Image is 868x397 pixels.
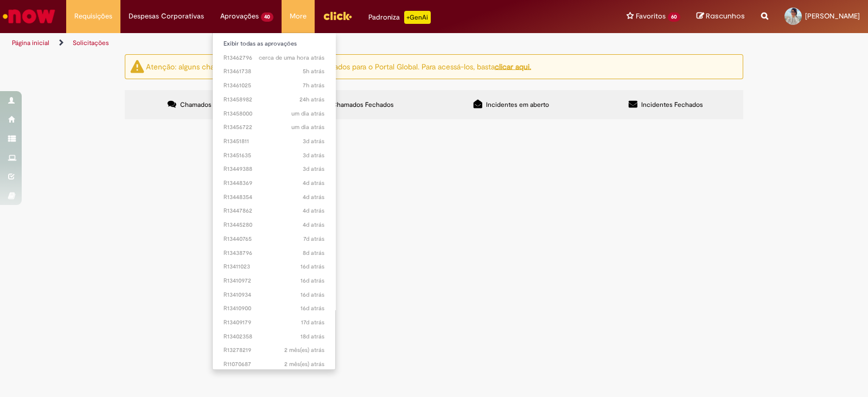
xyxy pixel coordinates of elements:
time: 22/08/2025 09:45:33 [303,249,324,257]
time: 28/08/2025 10:36:18 [291,123,324,131]
a: Aberto R13456722 : [213,121,335,133]
a: Aberto R13410900 : [213,303,335,315]
span: 60 [668,12,680,22]
span: Chamados Fechados [332,100,394,109]
span: R13278219 [224,346,324,355]
span: Chamados Abertos [180,100,237,109]
time: 26/08/2025 11:35:30 [303,207,324,215]
span: um dia atrás [291,110,324,118]
span: 16d atrás [301,277,324,285]
a: Solicitações [73,39,109,47]
span: um dia atrás [291,123,324,131]
span: R13409179 [224,318,324,327]
span: Requisições [74,11,112,22]
span: R13451811 [224,137,324,146]
span: 2 mês(es) atrás [284,346,324,354]
span: R13402358 [224,332,324,341]
a: clicar aqui. [495,61,531,71]
img: ServiceNow [1,5,57,27]
span: R13461025 [224,81,324,90]
span: R13438796 [224,249,324,258]
a: Aberto R13462796 : [213,52,335,64]
a: Aberto R13438796 : [213,247,335,259]
ul: Trilhas de página [8,33,571,53]
time: 25/08/2025 16:08:46 [303,221,324,229]
time: 26/08/2025 16:13:15 [303,165,324,173]
a: Aberto R13458982 : [213,94,335,106]
a: Aberto R13447862 : [213,205,335,217]
span: R13461738 [224,67,324,76]
a: Aberto R13411023 : [213,261,335,273]
span: cerca de uma hora atrás [259,54,324,62]
time: 26/08/2025 13:34:26 [303,193,324,201]
span: R13448354 [224,193,324,202]
time: 29/08/2025 09:19:00 [303,81,324,89]
span: 4d atrás [303,179,324,187]
a: Aberto R13410934 : [213,289,335,301]
span: 16d atrás [301,262,324,271]
time: 13/08/2025 12:42:43 [301,318,324,326]
time: 28/08/2025 13:52:23 [291,110,324,118]
span: R11070687 [224,360,324,369]
span: 3d atrás [303,165,324,173]
span: R13449388 [224,165,324,174]
span: R13447862 [224,207,324,215]
a: Rascunhos [697,11,745,22]
a: Aberto R13445280 : [213,219,335,231]
a: Aberto R13409179 : [213,317,335,329]
time: 13/08/2025 16:42:22 [301,262,324,271]
span: R13458982 [224,95,324,104]
span: Rascunhos [706,11,745,21]
a: Aberto R13448354 : [213,191,335,203]
a: Aberto R13402358 : [213,331,335,343]
a: Exibir todas as aprovações [213,38,335,50]
img: click_logo_yellow_360x200.png [323,8,352,24]
span: 3d atrás [303,151,324,159]
span: 17d atrás [301,318,324,326]
a: Aberto R13451635 : [213,150,335,162]
span: 16d atrás [301,304,324,312]
span: [PERSON_NAME] [805,11,860,21]
time: 28/08/2025 16:07:12 [299,95,324,104]
a: Aberto R13440765 : [213,233,335,245]
span: 5h atrás [303,67,324,75]
span: R13410972 [224,277,324,285]
time: 11/07/2025 20:07:36 [284,346,324,354]
a: Aberto R13448369 : [213,177,335,189]
span: 24h atrás [299,95,324,104]
time: 26/08/2025 13:37:46 [303,179,324,187]
span: 4d atrás [303,221,324,229]
span: R13456722 [224,123,324,132]
span: Incidentes Fechados [641,100,703,109]
span: Aprovações [220,11,259,22]
span: 7h atrás [303,81,324,89]
a: Página inicial [12,39,49,47]
time: 29/08/2025 11:07:11 [303,67,324,75]
span: R13451635 [224,151,324,160]
span: 16d atrás [301,291,324,299]
a: Aberto R13451811 : [213,136,335,148]
a: Aberto R13461025 : [213,80,335,92]
span: 4d atrás [303,193,324,201]
a: Aberto R11070687 : [213,358,335,370]
ng-bind-html: Atenção: alguns chamados relacionados a T.I foram migrados para o Portal Global. Para acessá-los,... [146,61,531,71]
span: R13410934 [224,291,324,299]
time: 27/08/2025 10:49:21 [303,151,324,159]
span: R13445280 [224,221,324,229]
span: Favoritos [636,11,666,22]
span: 8d atrás [303,249,324,257]
a: Aberto R13278219 : [213,344,335,356]
span: 3d atrás [303,137,324,145]
a: Aberto R13410972 : [213,275,335,287]
span: 7d atrás [303,235,324,243]
time: 27/08/2025 11:16:28 [303,137,324,145]
time: 13/08/2025 16:35:37 [301,277,324,285]
time: 07/07/2025 15:15:34 [284,360,324,368]
div: Padroniza [368,11,431,24]
a: Aberto R13458000 : [213,108,335,120]
time: 22/08/2025 16:19:42 [303,235,324,243]
ul: Aprovações [212,33,336,370]
span: Despesas Corporativas [129,11,204,22]
span: R13410900 [224,304,324,313]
